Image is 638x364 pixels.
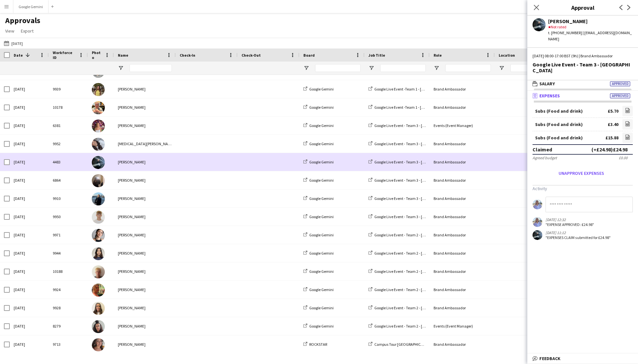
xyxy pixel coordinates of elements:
[527,3,638,12] h3: Approval
[535,109,583,114] div: Subs (Food and drink)
[374,196,457,201] span: Google Live Event - Team 3 - [GEOGRAPHIC_DATA]
[499,53,515,58] span: Location
[92,247,105,260] img: Mila Lee
[18,27,36,35] a: Export
[430,244,495,262] div: Brand Ambassador
[114,189,176,207] div: [PERSON_NAME]
[430,117,495,134] div: Events (Event Manager)
[533,53,633,59] div: [DATE] 08:00-17:00 BST (9h) | Brand Ambassador
[374,324,457,329] span: Google Live Event - Team 2 - [GEOGRAPHIC_DATA]
[430,317,495,335] div: Events (Event Manager)
[309,87,334,91] span: Google Gemini
[430,335,495,353] div: Brand Ambassador
[49,189,88,207] div: 9910
[535,122,583,127] div: Subs (Food and drink)
[303,214,334,219] a: Google Gemini
[434,53,442,58] span: Role
[114,98,176,116] div: [PERSON_NAME]
[13,0,49,13] button: Google Gemini
[49,226,88,244] div: 9971
[303,178,334,183] a: Google Gemini
[10,335,49,353] div: [DATE]
[3,27,17,35] a: View
[114,281,176,299] div: [PERSON_NAME]
[546,230,611,235] div: [DATE] 11:12
[92,138,105,151] img: Yasmin Kurt
[535,135,583,140] div: Subs (Food and drink)
[368,178,457,183] a: Google Live Event - Team 3 - [GEOGRAPHIC_DATA]
[49,153,88,171] div: 4483
[53,50,76,60] span: Workforce ID
[527,354,638,363] mat-expansion-panel-header: Feedback
[114,117,176,134] div: [PERSON_NAME]
[368,105,456,110] a: Google Live Event -Team 1 - [GEOGRAPHIC_DATA]
[309,305,334,310] span: Google Gemini
[303,123,334,128] a: Google Gemini
[303,251,334,256] a: Google Gemini
[533,146,552,153] div: Claimed
[527,91,638,101] mat-expansion-panel-header: ExpensesApproved
[533,186,633,191] h3: Activity
[309,324,334,329] span: Google Gemini
[309,123,334,128] span: Google Gemini
[92,101,105,114] img: Ben Rogerson
[533,155,557,160] div: Agreed budget
[605,135,618,140] div: £15.88
[49,80,88,98] div: 9939
[92,119,105,133] img: Kimberley Rice
[92,320,105,333] img: Mia Jumpp
[430,299,495,317] div: Brand Ambassador
[10,171,49,189] div: [DATE]
[114,244,176,262] div: [PERSON_NAME]
[368,269,457,274] a: Google Live Event - Team 2 - [GEOGRAPHIC_DATA]
[92,174,105,187] img: maya goraczynska
[539,81,555,87] span: Salary
[303,87,334,91] a: Google Gemini
[430,208,495,226] div: Brand Ambassador
[303,65,309,71] button: Open Filter Menu
[242,53,261,58] span: Check-Out
[303,324,334,329] a: Google Gemini
[49,117,88,134] div: 6381
[539,356,561,361] span: Feedback
[10,135,49,153] div: [DATE]
[430,171,495,189] div: Brand Ambassador
[430,262,495,280] div: Brand Ambassador
[374,342,433,347] span: Campus Tour [GEOGRAPHIC_DATA]
[303,342,327,347] a: ROCKSTAR
[303,269,334,274] a: Google Gemini
[92,284,105,297] img: zoe reid
[309,160,334,164] span: Google Gemini
[49,317,88,335] div: 8279
[430,226,495,244] div: Brand Ambassador
[92,229,105,242] img: Alexa Lee
[548,30,633,42] div: t. [PHONE_NUMBER] | [EMAIL_ADDRESS][DOMAIN_NAME]
[14,53,23,58] span: Date
[303,196,334,201] a: Google Gemini
[309,251,334,256] span: Google Gemini
[374,305,457,310] span: Google Live Event - Team 2 - [GEOGRAPHIC_DATA]
[368,287,457,292] a: Google Live Event - Team 2 - [GEOGRAPHIC_DATA]
[130,64,172,72] input: Name Filter Input
[92,302,105,315] img: Tamzin Dunne
[548,24,633,30] div: Not rated
[114,135,176,153] div: [MEDICAL_DATA][PERSON_NAME]
[309,214,334,219] span: Google Gemini
[445,64,491,72] input: Role Filter Input
[368,305,457,310] a: Google Live Event - Team 2 - [GEOGRAPHIC_DATA]
[92,265,105,278] img: Sam Eykyn
[527,79,638,89] mat-expansion-panel-header: SalaryApproved
[92,156,105,169] img: Lewis Jones
[430,135,495,153] div: Brand Ambassador
[303,105,334,110] a: Google Gemini
[10,208,49,226] div: [DATE]
[309,105,334,110] span: Google Gemini
[608,109,618,114] div: £5.70
[315,64,361,72] input: Board Filter Input
[92,192,105,205] img: Elle OBrien
[10,262,49,280] div: [DATE]
[5,28,14,34] span: View
[118,65,124,71] button: Open Filter Menu
[533,230,542,240] app-user-avatar: Lewis Jones
[49,98,88,116] div: 10178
